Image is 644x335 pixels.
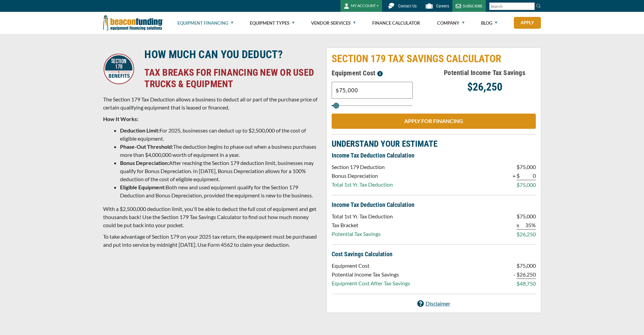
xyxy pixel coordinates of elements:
[520,163,536,171] p: 75,000
[332,114,536,129] a: APPLY FOR FINANCING
[103,233,318,249] p: To take advantage of Section 179 on your 2025 tax return, the equipment must be purchased and put...
[517,221,520,230] p: x
[120,126,318,143] li: For 2025, businesses can deduct up to $2,500,000 of the cost of eligible equipment.
[517,270,520,279] p: $
[520,172,536,180] p: 0
[120,159,318,183] li: After reaching the Section 179 deduction limit, businesses may qualify for Bonus Depreciation. In...
[332,151,536,160] p: Income Tax Deduction Calculation
[332,230,393,238] p: Potential Tax Savings
[120,184,166,190] strong: Eligible Equipment:
[332,250,536,258] p: Cost Savings Calculation
[481,12,497,34] a: Blog
[417,300,450,308] a: Disclaimer
[177,12,233,34] a: Equipment Financing
[514,270,516,279] p: -
[528,4,533,9] a: Clear search text
[377,71,383,76] img: section-179-tooltip
[332,279,410,287] p: Equipment Cost After Tax Savings
[517,262,520,270] p: $
[489,2,535,10] input: Search
[372,12,420,34] a: Finance Calculator
[520,230,536,238] p: 26,250
[120,127,160,134] strong: Deduction Limit:
[332,201,536,209] p: Income Tax Deduction Calculation
[120,183,318,199] li: Both new and used equipment qualify for the Section 179 Deduction and Bonus Depreciation, provide...
[332,140,536,148] p: UNDERSTAND YOUR ESTIMATE
[436,4,449,8] span: Careers
[434,83,536,91] p: $26,250
[520,212,536,220] p: 75,000
[517,212,520,220] p: $
[520,280,536,288] p: 48,750
[332,53,536,65] p: SECTION 179 TAX SAVINGS CALCULATOR
[517,163,520,171] p: $
[144,48,317,61] h3: HOW MUCH CAN YOU DEDUCT?
[120,143,173,150] strong: Phase-Out Threshold:
[536,3,541,8] img: Search
[332,163,393,171] p: Section 179 Deduction
[517,172,520,180] p: $
[311,12,356,34] a: Vendor Services
[437,12,464,34] a: Company
[332,270,410,279] p: Potential Income Tax Savings
[103,205,318,229] p: With a $2,500,000 deduction limit, you'll be able to deduct the full cost of equipment and get th...
[375,68,385,78] button: Please enter a value between $3,000 and $3,000,000
[426,300,450,308] p: Disclaimer
[520,221,536,230] p: 35%
[332,181,393,189] p: Total 1st Yr. Tax Deduction
[398,4,416,8] span: Contact Us
[332,68,434,78] h5: Equipment Cost
[332,172,393,180] p: Bonus Depreciation
[434,68,536,78] h5: Potential Income Tax Savings
[517,230,520,238] p: $
[520,262,536,270] p: 75,000
[103,95,318,112] p: The Section 179 Tax Deduction allows a business to deduct all or part of the purchase price of ce...
[517,181,520,189] p: $
[332,221,393,229] p: Tax Bracket
[120,143,318,159] li: The deduction begins to phase out when a business purchases more than $4,000,000 worth of equipme...
[332,212,393,220] p: Total 1st Yr. Tax Deduction
[520,181,536,189] p: 75,000
[517,280,520,288] p: $
[514,17,541,29] a: Apply
[103,12,163,34] img: Beacon Funding Corporation logo
[120,160,169,166] strong: Bonus Depreciation:
[103,116,138,122] strong: How It Works:
[520,270,536,279] p: 26,250
[144,67,317,90] h4: TAX BREAKS FOR FINANCING NEW OR USED TRUCKS & EQUIPMENT
[512,172,516,180] p: +
[332,262,410,270] p: Equipment Cost
[250,12,294,34] a: Equipment Types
